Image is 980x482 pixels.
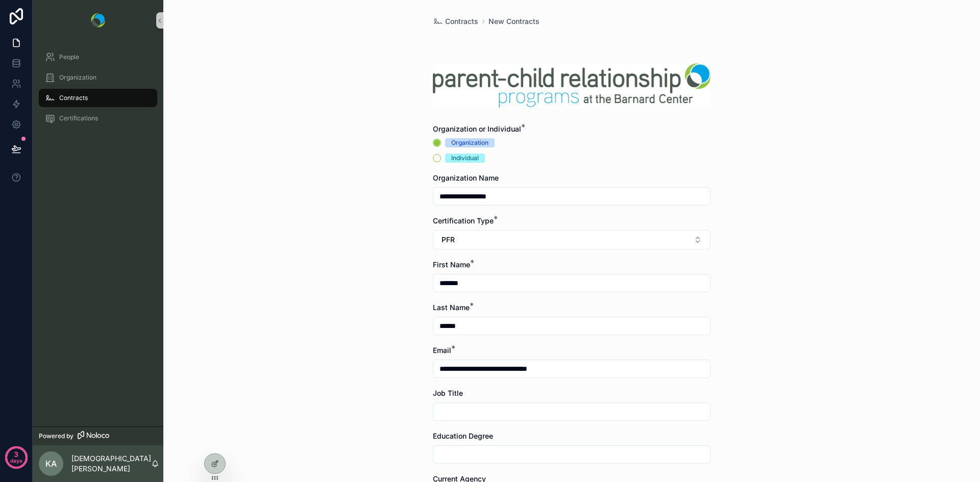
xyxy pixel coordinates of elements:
[59,73,96,82] span: Organization
[433,124,521,133] span: Organization or Individual
[451,154,479,163] div: Individual
[33,41,163,141] div: scrollable content
[433,260,470,269] span: First Name
[59,94,88,102] span: Contracts
[45,458,57,470] span: KA
[433,216,494,225] span: Certification Type
[14,449,18,460] p: 3
[91,13,105,28] img: App logo
[488,16,540,27] a: New Contracts
[451,138,488,147] div: Organization
[442,235,455,245] span: PFR
[59,53,79,61] span: People
[10,453,22,468] p: days
[39,48,157,66] a: People
[433,303,470,312] span: Last Name
[433,16,478,27] a: Contracts
[445,16,478,27] span: Contracts
[39,109,157,128] a: Certifications
[433,230,710,249] button: Select Button
[33,426,163,445] a: Powered by
[39,68,157,87] a: Organization
[71,453,151,474] p: [DEMOGRAPHIC_DATA][PERSON_NAME]
[433,63,710,108] img: 34220-UWparent.jpg
[433,432,493,440] span: Education Degree
[433,346,451,354] span: Email
[433,389,463,397] span: Job Title
[39,89,157,107] a: Contracts
[59,114,98,122] span: Certifications
[433,173,499,182] span: Organization Name
[39,432,73,440] span: Powered by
